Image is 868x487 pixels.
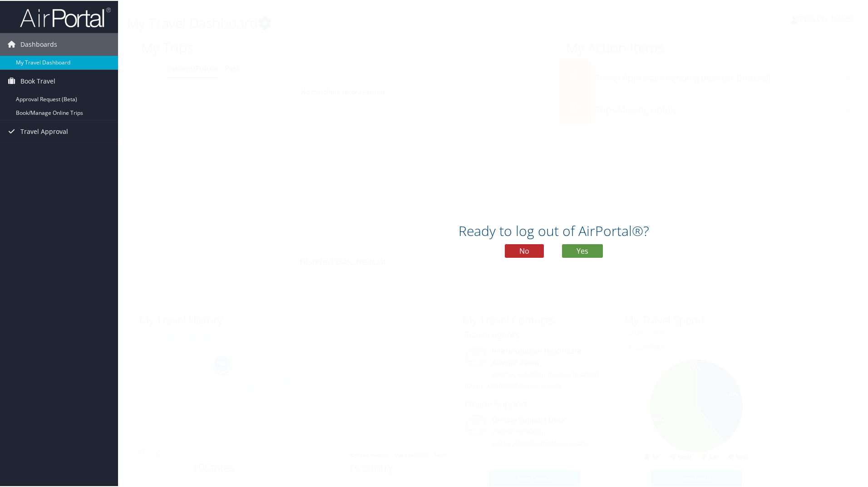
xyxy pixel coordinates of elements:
img: airportal-logo.png [20,6,111,27]
span: Travel Approval [20,119,68,142]
span: Dashboards [20,32,57,55]
span: Book Travel [20,69,55,92]
button: Yes [562,243,603,257]
button: No [505,243,544,257]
